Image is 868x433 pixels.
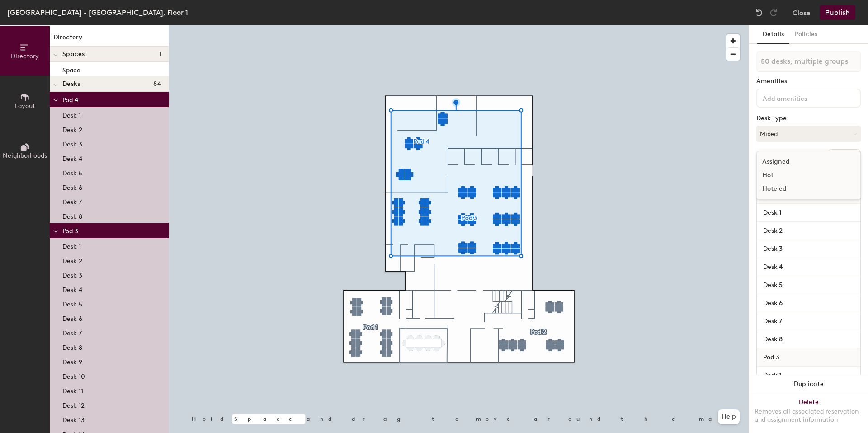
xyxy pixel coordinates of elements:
[759,315,859,328] input: Unnamed desk
[759,369,859,382] input: Unnamed desk
[62,327,82,337] p: Desk 7
[62,356,82,366] p: Desk 9
[62,240,81,250] p: Desk 1
[759,279,859,292] input: Unnamed desk
[62,80,80,88] span: Desks
[759,207,859,219] input: Unnamed desk
[62,123,82,134] p: Desk 2
[759,261,859,273] input: Unnamed desk
[718,409,740,424] button: Help
[62,138,82,148] p: Desk 3
[62,414,85,424] p: Desk 13
[756,126,861,142] button: Mixed
[62,370,85,381] p: Desk 10
[761,92,842,103] input: Add amenities
[757,169,847,182] div: Hot
[759,225,859,237] input: Unnamed desk
[755,408,863,424] div: Removes all associated reservation and assignment information
[62,167,82,177] p: Desk 5
[62,196,82,206] p: Desk 7
[62,254,82,265] p: Desk 2
[759,349,784,366] span: Pod 3
[759,297,859,310] input: Unnamed desk
[11,52,39,60] span: Directory
[62,109,81,119] p: Desk 1
[759,243,859,255] input: Unnamed desk
[769,8,778,17] img: Redo
[7,7,188,18] div: [GEOGRAPHIC_DATA] - [GEOGRAPHIC_DATA], Floor 1
[62,152,82,163] p: Desk 4
[62,96,78,104] span: Pod 4
[789,25,823,44] button: Policies
[62,64,80,74] p: Space
[755,8,764,17] img: Undo
[62,227,78,235] span: Pod 3
[62,341,82,352] p: Desk 8
[749,393,868,433] button: DeleteRemoves all associated reservation and assignment information
[62,399,85,409] p: Desk 12
[153,80,161,88] span: 84
[757,25,789,44] button: Details
[756,78,861,85] div: Amenities
[820,5,855,20] button: Publish
[62,312,82,323] p: Desk 6
[757,182,847,196] div: Hoteled
[759,333,859,346] input: Unnamed desk
[15,102,35,110] span: Layout
[3,152,47,160] span: Neighborhoods
[756,115,861,122] div: Desk Type
[62,298,82,308] p: Desk 5
[757,155,847,169] div: Assigned
[62,210,82,221] p: Desk 8
[159,51,161,58] span: 1
[50,33,169,47] h1: Directory
[828,149,861,165] button: Ungroup
[62,283,82,294] p: Desk 4
[749,375,868,393] button: Duplicate
[62,269,82,279] p: Desk 3
[62,385,83,395] p: Desk 11
[62,51,85,58] span: Spaces
[793,5,811,20] button: Close
[62,181,82,192] p: Desk 6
